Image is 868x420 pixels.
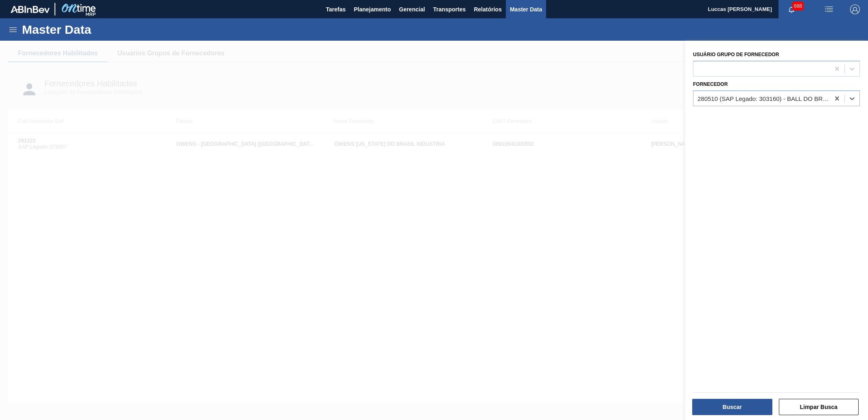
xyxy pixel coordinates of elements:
[824,4,834,14] img: userActions
[11,6,50,13] img: TNhmsLtSVTkK8tSr43FrP2fwEKptu5GPRR3wAAAABJRU5ErkJggg==
[433,4,466,14] span: Transportes
[850,4,860,14] img: Logout
[778,4,805,15] button: Notificações
[474,4,501,14] span: Relatórios
[693,52,779,57] label: Usuário Grupo de Fornecedor
[354,4,391,14] span: Planejamento
[326,4,346,14] span: Tarefas
[22,25,166,34] h1: Master Data
[779,399,859,415] button: Limpar Busca
[693,81,728,87] label: Fornecedor
[697,95,831,102] div: 280510 (SAP Legado: 303160) - BALL DO BRASIL LTDA
[399,4,425,14] span: Gerencial
[692,399,772,415] button: Buscar
[510,4,542,14] span: Master Data
[792,2,804,11] span: 688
